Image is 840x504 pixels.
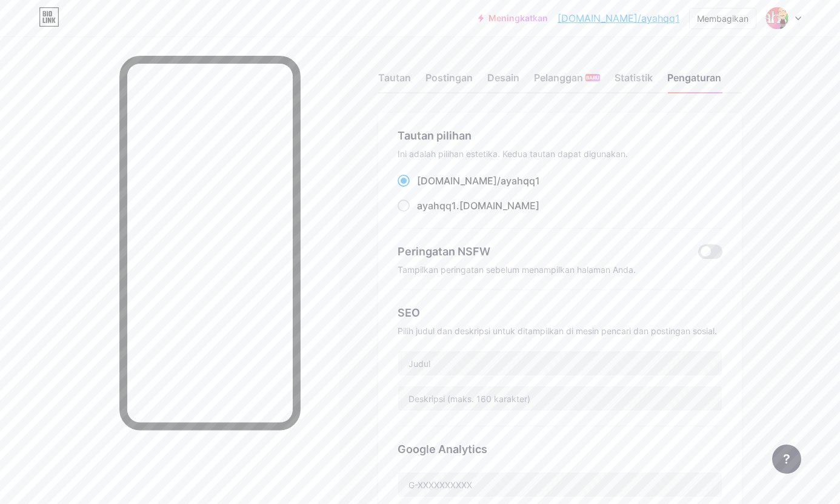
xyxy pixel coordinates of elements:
[398,306,420,319] font: SEO
[488,13,548,23] font: Meningkatkan
[398,264,636,275] font: Tampilkan peringatan sebelum menampilkan halaman Anda.
[456,200,539,212] font: .[DOMAIN_NAME]
[487,72,519,84] font: Desain
[378,72,411,84] font: Tautan
[425,72,473,84] font: Postingan
[417,200,456,212] font: ayahqq1
[667,72,721,84] font: Pengaturan
[697,13,748,24] font: Membagikan
[417,175,501,187] font: [DOMAIN_NAME]/
[501,175,540,187] font: ayahqq1
[534,72,583,84] font: Pelanggan
[398,129,472,142] font: Tautan pilihan
[398,149,628,159] font: Ini adalah pilihan estetika. Kedua tautan dapat digunakan.
[398,472,722,497] input: G-XXXXXXXXXX
[398,443,487,455] font: Google Analytics
[586,75,599,81] font: BARU
[398,326,717,336] font: Pilih judul dan deskripsi untuk ditampilkan di mesin pencari dan postingan sosial.
[398,386,722,411] input: Deskripsi (maks. 160 karakter)
[398,245,490,258] font: Peringatan NSFW
[765,7,788,30] img: ayahqq1
[615,72,653,84] font: Statistik
[558,11,679,25] a: [DOMAIN_NAME]/ayahqq1
[398,351,722,375] input: Judul
[558,12,679,24] font: [DOMAIN_NAME]/ayahqq1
